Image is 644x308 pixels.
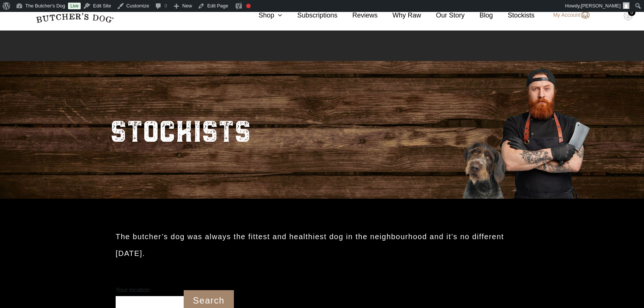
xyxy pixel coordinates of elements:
[546,11,590,20] a: My Account
[624,11,633,21] img: TBD_Cart-Empty.png
[493,10,535,20] a: Stockists
[378,10,421,20] a: Why Raw
[244,10,282,20] a: Shop
[246,4,251,8] div: Focus keyphrase not set
[465,10,493,20] a: Blog
[116,228,528,262] h2: The butcher’s dog was always the fittest and healthiest dog in the neighbourhood and it’s no diff...
[68,3,81,9] a: Live
[282,10,337,20] a: Subscriptions
[581,3,621,9] span: [PERSON_NAME]
[337,10,377,20] a: Reviews
[110,106,251,154] h2: STOCKISTS
[451,59,599,199] img: Butcher_Large_3.png
[628,9,635,16] div: 0
[421,10,465,20] a: Our Story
